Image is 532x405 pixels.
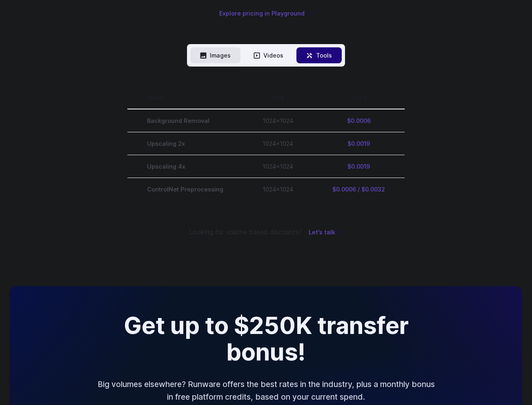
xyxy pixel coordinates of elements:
td: 1024x1024 [243,155,313,178]
button: Tools [296,47,342,63]
button: Images [190,47,240,63]
td: $0.0006 / $0.0032 [313,178,405,201]
td: Upscaling 4x [127,155,243,178]
td: $0.0006 [313,109,405,132]
a: Explore pricing in Playground [219,9,313,18]
th: Model [127,86,243,109]
a: Let's talk [309,227,343,237]
h2: Get up to $250K transfer bonus! [82,312,450,365]
td: $0.0019 [313,132,405,155]
p: Big volumes elsewhere? Runware offers the best rates in the industry, plus a monthly bonus in fre... [96,378,436,403]
th: Price [313,86,405,109]
td: 1024x1024 [243,132,313,155]
td: $0.0019 [313,155,405,178]
td: 1024x1024 [243,178,313,201]
th: Size [243,86,313,109]
td: 1024x1024 [243,109,313,132]
small: Looking for volume based discounts? [189,227,302,238]
td: Background Removal [127,109,243,132]
button: Videos [244,47,293,63]
td: Upscaling 2x [127,132,243,155]
td: ControlNet Preprocessing [127,178,243,201]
